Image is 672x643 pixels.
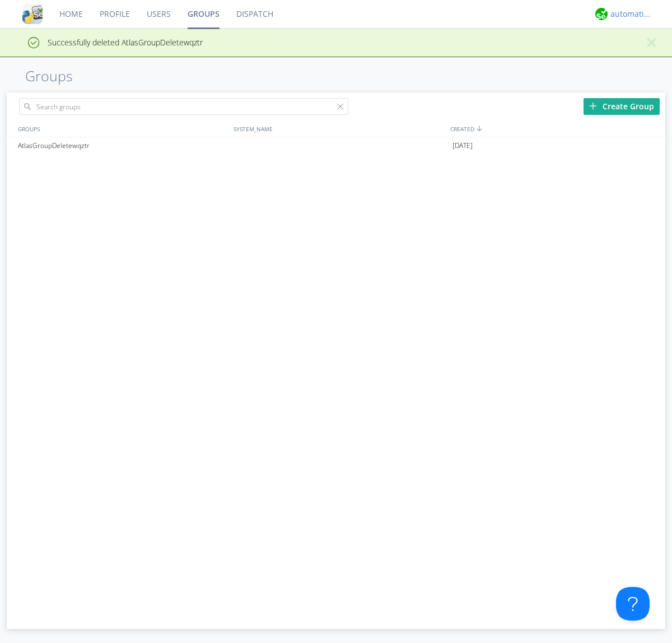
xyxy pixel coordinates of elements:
input: Search groups [19,98,348,115]
span: [DATE] [452,137,473,154]
div: SYSTEM_NAME [231,121,447,137]
div: CREATED [447,121,665,137]
iframe: Toggle Customer Support [616,587,650,621]
img: cddb5a64eb264b2086981ab96f4c1ba7 [22,4,43,24]
img: plus.svg [589,102,597,110]
div: GROUPS [15,121,228,137]
img: d2d01cd9b4174d08988066c6d424eccd [595,8,608,20]
a: AtlasGroupDeletewqztr[DATE] [7,137,665,154]
div: Create Group [584,98,660,115]
span: Successfully deleted AtlasGroupDeletewqztr [8,37,203,48]
div: AtlasGroupDeletewqztr [15,137,231,154]
div: automation+atlas [610,8,652,20]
